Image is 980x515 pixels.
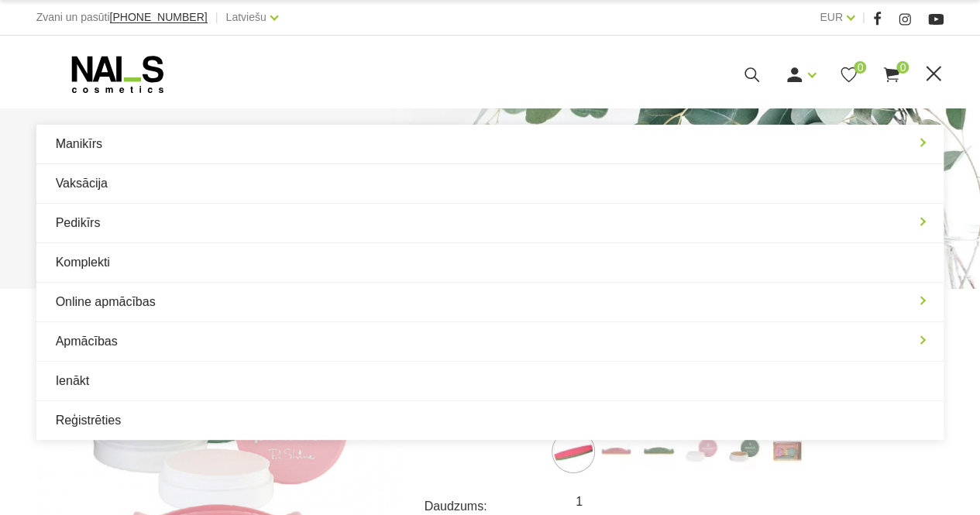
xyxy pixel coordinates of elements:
a: Ienākt [36,362,944,400]
a: 0 [882,65,901,84]
img: ... [597,432,635,471]
span: 0 [896,61,909,74]
img: ... [767,432,806,471]
img: ... [639,432,678,471]
a: Vaksācija [36,164,944,203]
a: Pedikīrs [36,204,944,242]
a: Reģistrēties [36,401,944,440]
div: Zvani un pasūti [36,8,208,27]
span: | [215,8,218,27]
img: ... [682,432,720,471]
a: Apmācības [36,322,944,361]
a: Online apmācības [36,283,944,321]
img: ... [724,432,763,471]
label: Nav atlikumā [767,432,806,471]
a: Latviešu [226,8,266,26]
span: 0 [854,61,866,74]
a: [PHONE_NUMBER] [110,12,208,23]
a: Manikīrs [36,125,944,163]
span: [PHONE_NUMBER] [110,11,208,23]
a: Komplekti [36,243,944,282]
img: ... [554,432,593,471]
a: EUR [820,8,843,26]
span: | [862,8,865,27]
a: 0 [839,65,858,84]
